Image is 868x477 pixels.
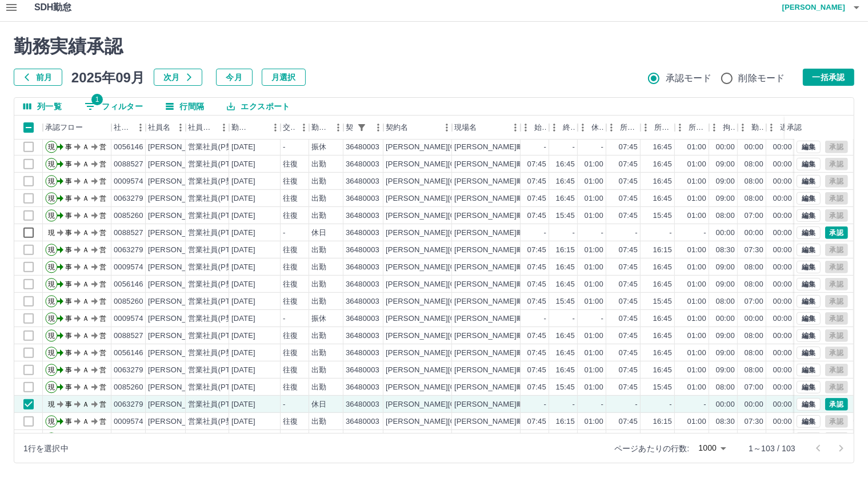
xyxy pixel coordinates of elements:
div: 07:45 [527,245,546,256]
text: 事 [65,143,72,151]
div: 1000 [694,440,731,456]
div: 16:45 [556,176,575,187]
div: 休憩 [578,116,606,140]
button: 編集 [797,415,821,428]
div: [DATE] [231,279,255,290]
button: 月選択 [262,69,306,86]
text: 営 [99,229,106,237]
div: 現場名 [454,116,477,140]
div: 往復 [283,245,298,256]
div: 08:00 [745,262,763,273]
div: [DATE] [231,296,255,307]
div: 00:00 [773,279,792,290]
div: 16:45 [653,142,672,153]
text: 現 [48,194,55,202]
div: [PERSON_NAME]町認定こども園 [454,176,569,187]
text: 事 [65,212,72,220]
button: 行間隔 [157,98,213,115]
text: 営 [99,160,106,168]
div: 始業 [534,116,547,140]
text: 現 [48,177,55,185]
div: 07:45 [619,279,638,290]
div: 承認フロー [43,116,111,140]
div: 社員区分 [186,116,229,140]
div: - [670,228,672,238]
div: - [601,228,603,238]
div: [PERSON_NAME] [148,245,210,256]
div: 36480003 [346,279,379,290]
button: 編集 [797,158,821,170]
div: 0009574 [114,262,143,273]
div: [PERSON_NAME][GEOGRAPHIC_DATA] [386,193,527,204]
div: 07:45 [619,210,638,221]
div: 01:00 [687,159,706,170]
div: 所定終業 [641,116,675,140]
div: 36480003 [346,262,379,273]
div: [PERSON_NAME] [148,210,210,221]
div: [PERSON_NAME]町認定こども園 [454,159,569,170]
div: 08:00 [716,210,735,221]
button: 編集 [797,329,821,342]
text: Ａ [82,280,89,288]
div: - [573,142,575,153]
div: 営業社員(PT契約) [188,228,248,238]
text: 現 [48,280,55,288]
div: 16:45 [556,262,575,273]
div: [PERSON_NAME]町認定こども園 [454,296,569,307]
div: 00:00 [773,262,792,273]
div: 09:00 [716,262,735,273]
div: 01:00 [585,245,603,256]
button: 今月 [216,69,253,86]
div: [PERSON_NAME]町認定こども園 [454,193,569,204]
div: 01:00 [687,245,706,256]
button: 編集 [797,364,821,376]
button: メニュー [295,119,313,136]
div: 0063279 [114,245,143,256]
div: [PERSON_NAME] [148,228,210,238]
span: 1 [91,94,103,105]
text: Ａ [82,229,89,237]
div: 15:45 [653,210,672,221]
div: 振休 [311,142,326,153]
div: [PERSON_NAME] [148,159,210,170]
div: [DATE] [231,210,255,221]
text: 営 [99,263,106,271]
div: [PERSON_NAME][GEOGRAPHIC_DATA] [386,279,527,290]
div: - [635,228,638,238]
div: 0088527 [114,159,143,170]
div: 00:00 [716,228,735,238]
div: 勤務 [738,116,766,140]
button: フィルター表示 [75,98,152,115]
div: 始業 [521,116,549,140]
div: 社員区分 [188,116,215,140]
div: 07:45 [527,193,546,204]
div: 01:00 [687,262,706,273]
div: 00:00 [716,142,735,153]
div: 社員番号 [114,116,132,140]
div: [PERSON_NAME] [148,176,210,187]
text: 営 [99,194,106,202]
button: 編集 [797,295,821,308]
button: 編集 [797,226,821,239]
div: 往復 [283,210,298,221]
div: 16:45 [653,193,672,204]
div: 01:00 [687,193,706,204]
text: Ａ [82,194,89,202]
div: [DATE] [231,176,255,187]
button: 編集 [797,432,821,445]
div: 01:00 [687,210,706,221]
text: 営 [99,246,106,254]
div: 交通費 [281,116,309,140]
div: [PERSON_NAME]町認定こども園 [454,279,569,290]
div: 36480003 [346,159,379,170]
button: 編集 [797,312,821,325]
div: [DATE] [231,228,255,238]
text: 現 [48,229,55,237]
button: 承認 [825,398,848,411]
div: [PERSON_NAME]町認定こども園 [454,210,569,221]
div: 00:00 [745,142,763,153]
button: メニュー [330,119,347,136]
div: 営業社員(PT契約) [188,210,248,221]
button: メニュー [370,119,387,136]
text: 事 [65,280,72,288]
